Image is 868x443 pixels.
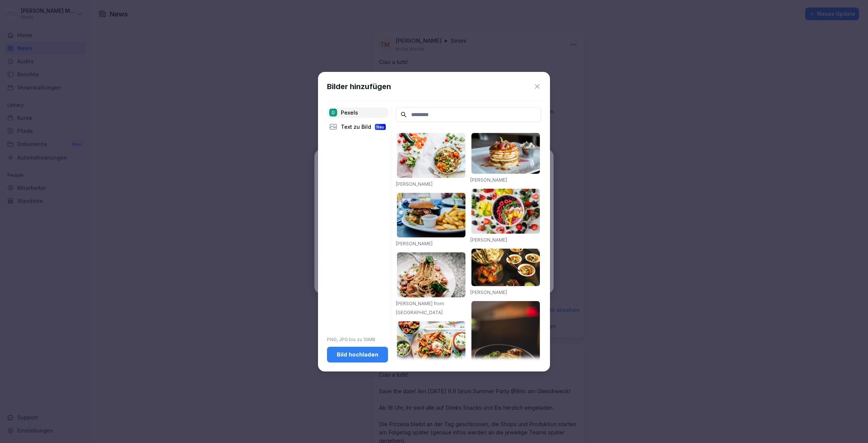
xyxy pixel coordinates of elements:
[327,122,388,132] div: Text zu Bild
[396,301,444,315] a: [PERSON_NAME] from [GEOGRAPHIC_DATA]
[470,289,507,295] a: [PERSON_NAME]
[327,81,391,92] h1: Bilder hinzufügen
[327,107,388,118] div: Pexels
[470,237,507,243] a: [PERSON_NAME]
[329,109,337,116] img: pexels.png
[375,124,386,130] div: Neu
[470,177,507,183] a: [PERSON_NAME]
[396,241,433,246] a: [PERSON_NAME]
[333,351,382,359] div: Bild hochladen
[327,336,388,343] p: PNG, JPG bis zu 10MB
[327,347,388,362] button: Bild hochladen
[396,181,433,187] a: [PERSON_NAME]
